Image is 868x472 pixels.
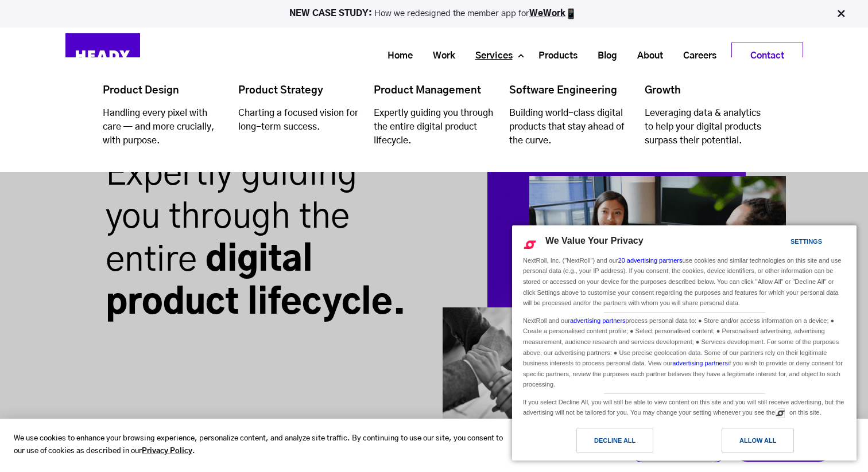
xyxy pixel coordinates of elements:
[672,360,728,366] a: advertising partners
[373,45,418,67] a: Home
[790,235,822,248] div: Settings
[739,434,776,447] div: Allow All
[594,434,635,447] div: Decline All
[570,317,626,324] a: advertising partners
[669,45,722,67] a: Careers
[770,232,798,253] a: Settings
[565,8,577,19] img: app emoji
[418,45,461,67] a: Work
[461,45,518,67] a: Services
[152,42,803,69] div: Navigation Menu
[5,8,863,19] p: How we redesigned the member app for
[545,236,644,245] span: We Value Your Privacy
[684,428,850,459] a: Allow All
[623,45,669,67] a: About
[529,9,565,18] a: WeWork
[289,9,374,18] strong: NEW CASE STUDY:
[142,445,192,458] a: Privacy Policy
[65,33,140,78] img: Heady_Logo_Web-01 (1)
[835,8,847,19] img: Close Bar
[521,254,848,310] div: NextRoll, Inc. ("NextRoll") and our use cookies and similar technologies on this site and use per...
[618,257,683,264] a: 20 advertising partners
[583,45,623,67] a: Blog
[14,432,507,459] p: We use cookies to enhance your browsing experience, personalize content, and analyze site traffic...
[732,42,803,69] a: Contact
[519,428,684,459] a: Decline All
[524,45,583,67] a: Products
[521,313,848,391] div: NextRoll and our process personal data to: ● Store and/or access information on a device; ● Creat...
[521,394,848,419] div: If you select Decline All, you will still be able to view content on this site and you will still...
